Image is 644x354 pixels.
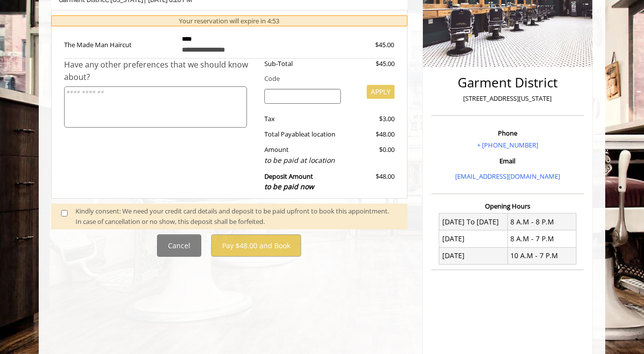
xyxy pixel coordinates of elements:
h2: Garment District [434,75,581,90]
td: 8 A.M - 7 P.M [507,230,576,247]
div: $48.00 [348,129,394,140]
h3: Email [434,157,581,164]
td: [DATE] [439,230,508,247]
h3: Opening Hours [431,203,584,210]
td: The Made Man Haircut [64,29,174,59]
div: Sub-Total [257,59,349,69]
div: Tax [257,114,349,124]
td: 10 A.M - 7 P.M [507,247,576,264]
button: APPLY [367,85,395,99]
span: to be paid now [264,182,314,191]
td: [DATE] To [DATE] [439,213,508,230]
div: Code [257,73,395,84]
div: $45.00 [339,40,394,50]
div: $45.00 [348,59,394,69]
div: Amount [257,144,349,166]
div: Your reservation will expire in 4:53 [51,15,407,26]
button: Pay $48.00 and Book [211,234,301,257]
div: to be paid at location [264,155,341,166]
td: [DATE] [439,247,508,264]
a: + [PHONE_NUMBER] [477,141,538,149]
button: Cancel [157,234,201,257]
div: $3.00 [348,114,394,124]
div: Have any other preferences that we should know about? [64,59,257,84]
div: Total Payable [257,129,349,140]
div: Kindly consent: We need your credit card details and deposit to be paid upfront to book this appo... [76,206,398,227]
td: 8 A.M - 8 P.M [507,213,576,230]
div: $48.00 [348,171,394,193]
p: [STREET_ADDRESS][US_STATE] [434,93,581,104]
a: [EMAIL_ADDRESS][DOMAIN_NAME] [455,172,560,181]
h3: Phone [434,130,581,137]
span: at location [304,130,335,139]
span: S [88,19,92,28]
div: $0.00 [348,144,394,166]
b: Deposit Amount [264,172,314,192]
